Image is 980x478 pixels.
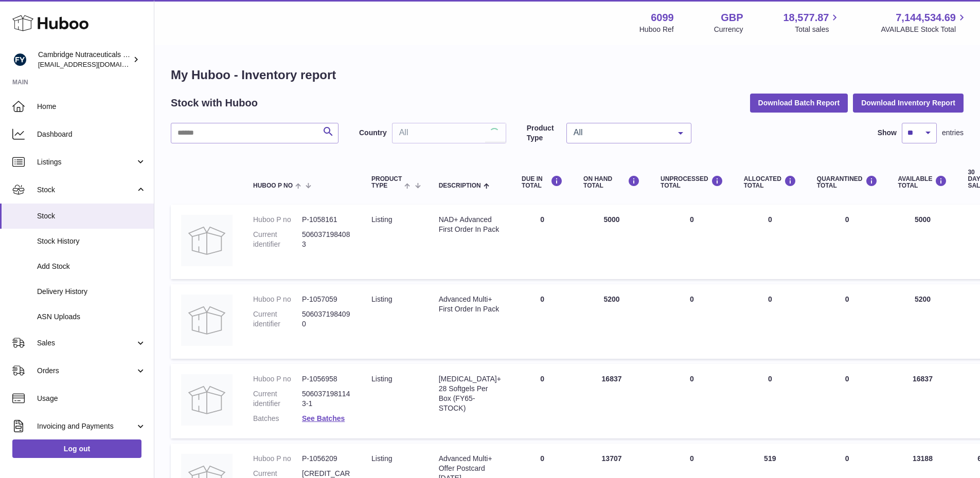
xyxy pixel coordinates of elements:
span: All [571,127,670,138]
td: 0 [511,364,573,439]
h1: My Huboo - Inventory report [171,67,964,83]
span: listing [371,215,392,224]
span: listing [371,454,392,463]
span: Usage [37,394,146,403]
a: Log out [12,439,141,458]
dt: Huboo P no [253,454,302,464]
span: Stock [37,211,146,221]
span: 7,144,534.69 [896,11,956,25]
dt: Current identifier [253,389,302,409]
span: Home [37,102,146,112]
strong: 6099 [651,11,674,25]
span: entries [942,128,964,138]
span: Dashboard [37,130,146,139]
img: product image [181,295,233,346]
strong: GBP [721,11,743,25]
dd: P-1058161 [302,215,351,225]
div: NAD+ Advanced First Order In Pack [439,215,501,234]
span: Description [439,182,481,189]
span: 0 [845,215,849,224]
span: Orders [37,366,135,376]
dd: P-1056209 [302,454,351,464]
span: 0 [845,295,849,303]
span: [EMAIL_ADDRESS][DOMAIN_NAME] [38,60,151,68]
div: AVAILABLE Total [898,175,948,189]
span: ASN Uploads [37,312,146,322]
td: 0 [650,364,734,439]
a: 7,144,534.69 AVAILABLE Stock Total [881,11,968,34]
td: 0 [511,205,573,279]
span: Stock History [37,236,146,246]
div: UNPROCESSED Total [661,175,723,189]
dt: Huboo P no [253,374,302,384]
span: Delivery History [37,287,146,297]
div: ALLOCATED Total [744,175,796,189]
div: [MEDICAL_DATA]+ 28 Softgels Per Box (FY65-STOCK) [439,374,501,413]
td: 5000 [573,205,650,279]
td: 5000 [888,205,958,279]
dd: P-1056958 [302,374,351,384]
dt: Current identifier [253,309,302,329]
span: Stock [37,185,135,195]
img: product image [181,374,233,426]
span: Sales [37,338,135,348]
button: Download Batch Report [750,94,848,112]
div: ON HAND Total [583,175,640,189]
td: 0 [734,364,807,439]
span: AVAILABLE Stock Total [881,25,968,34]
span: Invoicing and Payments [37,421,135,431]
td: 0 [511,284,573,359]
dd: 5060371984090 [302,309,351,329]
td: 0 [650,284,734,359]
div: Currency [714,25,743,34]
div: QUARANTINED Total [817,175,878,189]
span: listing [371,295,392,303]
td: 0 [734,284,807,359]
dd: 5060371981143-1 [302,389,351,409]
div: DUE IN TOTAL [522,175,563,189]
dd: 5060371984083 [302,230,351,249]
button: Download Inventory Report [853,94,964,112]
td: 0 [734,205,807,279]
td: 5200 [573,284,650,359]
span: 0 [845,454,849,463]
a: 18,577.87 Total sales [783,11,841,34]
dt: Huboo P no [253,295,302,304]
dt: Huboo P no [253,215,302,225]
dt: Current identifier [253,230,302,249]
span: Total sales [795,25,841,34]
td: 5200 [888,284,958,359]
label: Country [359,128,387,138]
dt: Batches [253,414,302,424]
span: Listings [37,157,135,167]
span: Huboo P no [253,182,293,189]
label: Product Type [527,123,561,143]
td: 0 [650,205,734,279]
span: listing [371,375,392,383]
span: Product Type [371,176,402,189]
img: product image [181,215,233,266]
dd: P-1057059 [302,295,351,304]
span: 0 [845,375,849,383]
img: huboo@camnutra.com [12,52,28,67]
span: Add Stock [37,262,146,271]
a: See Batches [302,414,345,422]
label: Show [878,128,897,138]
td: 16837 [573,364,650,439]
div: Cambridge Nutraceuticals Ltd [38,50,131,69]
span: 18,577.87 [783,11,829,25]
div: Advanced Multi+ First Order In Pack [439,295,501,314]
div: Huboo Ref [639,25,674,34]
td: 16837 [888,364,958,439]
h2: Stock with Huboo [171,96,258,110]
